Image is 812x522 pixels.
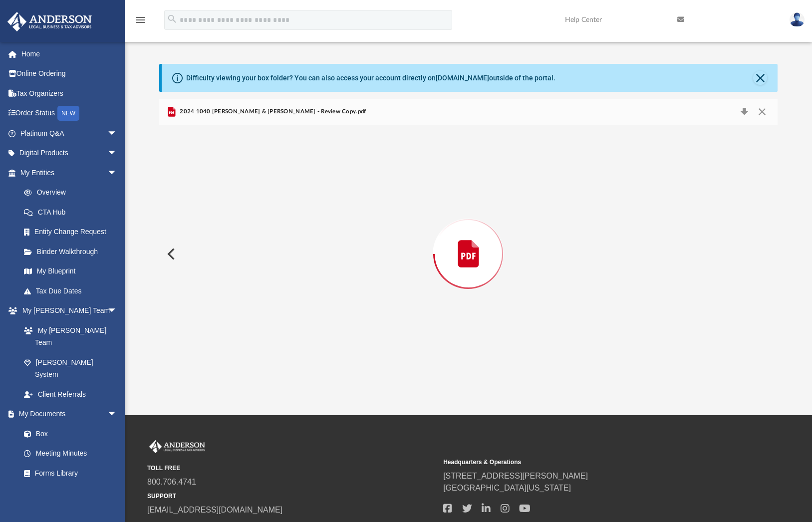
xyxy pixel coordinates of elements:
[14,202,132,222] a: CTA Hub
[14,424,122,444] a: Box
[7,163,132,183] a: My Entitiesarrow_drop_down
[107,404,127,425] span: arrow_drop_down
[7,83,132,103] a: Tax Organizers
[14,183,132,203] a: Overview
[7,103,132,124] a: Order StatusNEW
[135,19,147,26] a: menu
[14,483,127,503] a: Notarize
[14,320,122,352] a: My [PERSON_NAME] Team
[159,240,181,268] button: Previous File
[147,506,282,514] a: [EMAIL_ADDRESS][DOMAIN_NAME]
[14,222,132,242] a: Entity Change Request
[753,71,767,85] button: Close
[107,143,127,164] span: arrow_drop_down
[107,163,127,183] span: arrow_drop_down
[186,73,555,83] div: Difficulty viewing your box folder? You can also access your account directly on outside of the p...
[7,143,132,163] a: Digital Productsarrow_drop_down
[147,492,436,501] small: SUPPORT
[57,106,79,121] div: NEW
[14,281,132,301] a: Tax Due Dates
[107,301,127,321] span: arrow_drop_down
[735,105,753,119] button: Download
[14,463,122,483] a: Forms Library
[178,107,366,116] span: 2024 1040 [PERSON_NAME] & [PERSON_NAME] - Review Copy.pdf
[7,44,132,64] a: Home
[753,105,771,119] button: Close
[135,14,147,26] i: menu
[147,440,207,453] img: Anderson Advisors Platinum Portal
[107,123,127,144] span: arrow_drop_down
[14,352,127,384] a: [PERSON_NAME] System
[14,261,127,281] a: My Blueprint
[14,242,132,261] a: Binder Walkthrough
[436,74,489,82] a: [DOMAIN_NAME]
[443,484,571,492] a: [GEOGRAPHIC_DATA][US_STATE]
[7,301,127,321] a: My [PERSON_NAME] Teamarrow_drop_down
[7,123,132,143] a: Platinum Q&Aarrow_drop_down
[443,458,732,467] small: Headquarters & Operations
[167,13,178,24] i: search
[159,99,778,383] div: Preview
[14,384,127,404] a: Client Referrals
[147,478,196,486] a: 800.706.4741
[7,404,127,424] a: My Documentsarrow_drop_down
[443,472,588,480] a: [STREET_ADDRESS][PERSON_NAME]
[790,12,805,27] img: User Pic
[147,464,436,473] small: TOLL FREE
[14,444,127,464] a: Meeting Minutes
[4,12,95,31] img: Anderson Advisors Platinum Portal
[7,64,132,84] a: Online Ordering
